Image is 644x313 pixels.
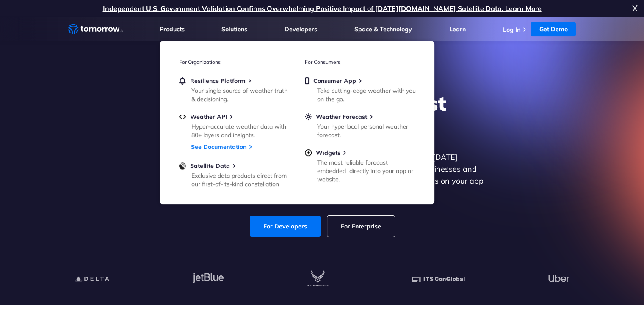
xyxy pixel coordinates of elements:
h3: For Consumers [305,59,415,65]
a: Weather APIHyper-accurate weather data with 80+ layers and insights. [179,113,289,137]
a: Consumer AppTake cutting-edge weather with you on the go. [305,77,415,102]
a: Independent U.S. Government Validation Confirms Overwhelming Positive Impact of [DATE][DOMAIN_NAM... [103,4,542,13]
img: mobile.svg [305,77,309,85]
img: bell.svg [179,77,186,85]
a: Get Demo [531,22,576,36]
h3: For Organizations [179,59,289,65]
span: Satellite Data [190,162,230,170]
span: Weather API [190,113,227,121]
div: Your hyperlocal personal weather forecast. [317,122,416,139]
a: Solutions [221,25,247,33]
a: Learn [449,25,466,33]
a: Satellite DataExclusive data products direct from our first-of-its-kind constellation [179,162,289,187]
span: Consumer App [313,77,356,85]
a: WidgetsThe most reliable forecast embedded directly into your app or website. [305,149,415,182]
span: Widgets [316,149,340,156]
a: Resilience PlatformYour single source of weather truth & decisioning. [179,77,289,102]
p: Get reliable and precise weather data through our free API. Count on [DATE][DOMAIN_NAME] for quic... [159,151,486,199]
a: Home link [68,23,123,36]
a: For Enterprise [327,216,395,237]
div: Take cutting-edge weather with you on the go. [317,86,416,103]
div: Your single source of weather truth & decisioning. [191,86,290,103]
a: Products [160,25,185,33]
span: Weather Forecast [316,113,367,121]
img: satellite-data-menu.png [179,162,186,170]
a: See Documentation [191,143,246,151]
a: Weather ForecastYour hyperlocal personal weather forecast. [305,113,415,137]
a: For Developers [250,216,321,237]
div: Exclusive data products direct from our first-of-its-kind constellation [191,171,290,188]
a: Developers [285,25,317,33]
img: plus-circle.svg [305,149,312,156]
div: The most reliable forecast embedded directly into your app or website. [317,158,416,184]
h1: Explore the World’s Best Weather API [159,91,486,141]
a: Space & Technology [354,25,412,33]
div: Hyper-accurate weather data with 80+ layers and insights. [191,122,290,139]
span: Resilience Platform [190,77,246,85]
img: sun.svg [305,113,312,121]
a: Log In [503,26,520,33]
img: api.svg [179,113,186,121]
